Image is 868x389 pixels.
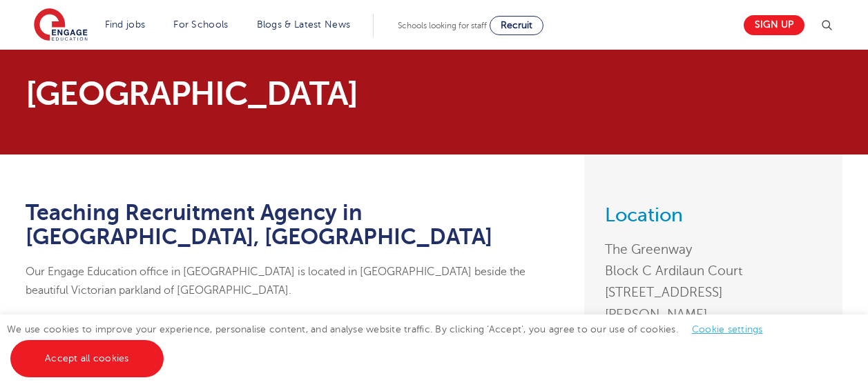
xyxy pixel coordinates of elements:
a: Recruit [490,16,543,35]
p: Within a convenient twenty minute journey of both Dublin [PERSON_NAME] and [GEOGRAPHIC_DATA] Cent... [26,313,563,368]
span: Schools looking for staff [398,21,487,30]
a: Cookie settings [692,324,763,335]
a: Accept all cookies [10,340,164,377]
h3: Location [605,206,822,225]
address: The Greenway Block C Ardilaun Court [STREET_ADDRESS][PERSON_NAME] 2 [605,239,822,346]
h1: Teaching Recruitment Agency in [GEOGRAPHIC_DATA], [GEOGRAPHIC_DATA] [26,201,563,249]
a: Blogs & Latest News [257,19,351,30]
p: Our Engage Education office in [GEOGRAPHIC_DATA] is located in [GEOGRAPHIC_DATA] beside the beaut... [26,263,563,299]
a: Find jobs [105,19,146,30]
img: Engage Education [34,8,88,43]
a: For Schools [173,19,228,30]
a: Sign up [744,15,804,35]
p: [GEOGRAPHIC_DATA] [26,77,563,110]
span: We use cookies to improve your experience, personalise content, and analyse website traffic. By c... [7,324,777,363]
span: Recruit [501,20,532,30]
